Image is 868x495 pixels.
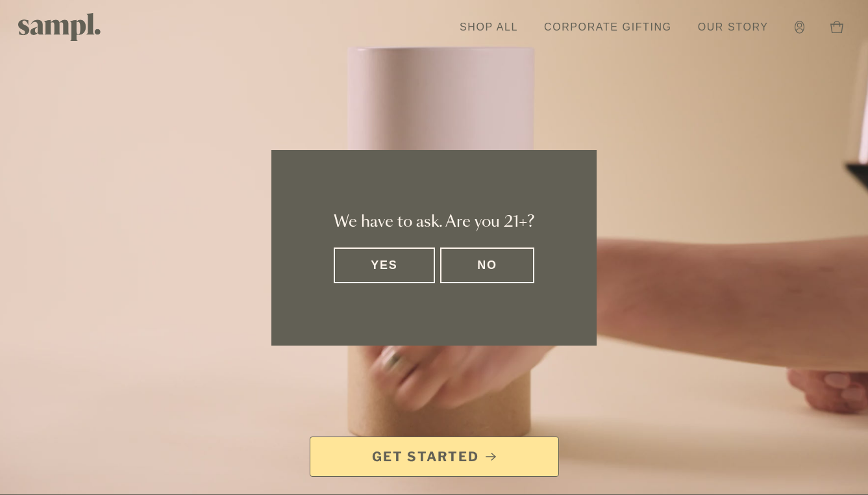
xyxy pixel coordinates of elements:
[691,13,775,42] a: Our Story
[538,13,678,42] a: Corporate Gifting
[18,13,101,41] img: Sampl logo
[372,448,479,466] span: Get Started
[310,437,559,477] a: Get Started
[453,13,525,42] a: Shop All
